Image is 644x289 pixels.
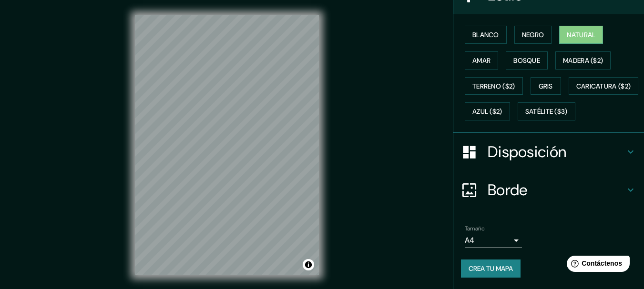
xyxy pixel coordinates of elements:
font: Negro [522,30,544,39]
font: Terreno ($2) [472,82,515,90]
button: Gris [531,77,561,95]
div: Borde [453,171,644,209]
button: Bosque [506,51,548,70]
div: A4 [465,233,522,248]
font: Borde [488,180,528,200]
font: Bosque [513,56,540,65]
font: Blanco [472,30,499,39]
font: Amar [472,56,491,65]
button: Activar o desactivar atribución [303,259,314,270]
font: Tamaño [465,225,484,232]
button: Madera ($2) [555,51,611,70]
button: Crea tu mapa [461,259,521,278]
font: Gris [539,82,553,90]
iframe: Lanzador de widgets de ayuda [559,252,634,279]
font: Disposición [488,142,566,162]
canvas: Mapa [135,15,319,275]
font: Azul ($2) [472,108,502,116]
button: Azul ($2) [465,102,510,120]
font: Madera ($2) [563,56,603,65]
font: Crea tu mapa [469,264,513,273]
font: Natural [567,30,595,39]
button: Terreno ($2) [465,77,523,95]
font: A4 [465,235,474,245]
button: Negro [514,26,552,44]
button: Satélite ($3) [518,102,575,120]
font: Satélite ($3) [525,108,568,116]
button: Blanco [465,26,507,44]
button: Natural [559,26,603,44]
button: Amar [465,51,498,70]
button: Caricatura ($2) [569,77,639,95]
font: Caricatura ($2) [576,82,631,90]
div: Disposición [453,133,644,171]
